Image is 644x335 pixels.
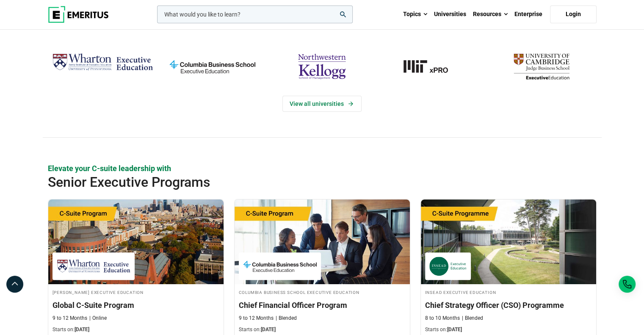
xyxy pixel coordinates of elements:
[261,327,276,332] span: [DATE]
[276,315,297,322] p: Blended
[75,327,89,332] span: [DATE]
[425,288,592,296] h4: INSEAD Executive Education
[425,300,592,310] h3: Chief Strategy Officer (CSO) Programme
[381,50,482,83] a: MIT-xPRO
[550,6,597,23] a: Login
[157,6,353,23] input: woocommerce-product-search-field-0
[239,288,406,296] h4: Columbia Business School Executive Education
[57,257,130,276] img: Wharton Executive Education
[381,50,482,83] img: MIT xPRO
[52,50,153,75] img: Wharton Executive Education
[48,174,542,191] h2: Senior Executive Programs
[491,50,592,83] img: cambridge-judge-business-school
[48,163,597,174] p: Elevate your C-suite leadership with
[53,288,219,296] h4: [PERSON_NAME] Executive Education
[239,326,406,333] p: Starts on:
[429,257,467,276] img: INSEAD Executive Education
[239,300,406,310] h3: Chief Financial Officer Program
[48,199,224,284] img: Global C-Suite Program | Online Leadership Course
[53,326,219,333] p: Starts on:
[239,315,274,322] p: 9 to 12 Months
[421,199,596,284] img: Chief Strategy Officer (CSO) Programme | Online Leadership Course
[447,327,462,332] span: [DATE]
[53,315,87,322] p: 9 to 12 Months
[89,315,107,322] p: Online
[162,50,263,83] img: columbia-business-school
[235,199,410,284] img: Chief Financial Officer Program | Online Finance Course
[462,315,483,322] p: Blended
[282,96,362,112] a: View Universities
[271,50,373,83] img: northwestern-kellogg
[243,257,317,276] img: Columbia Business School Executive Education
[425,326,592,333] p: Starts on:
[425,315,460,322] p: 8 to 10 Months
[53,300,219,310] h3: Global C-Suite Program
